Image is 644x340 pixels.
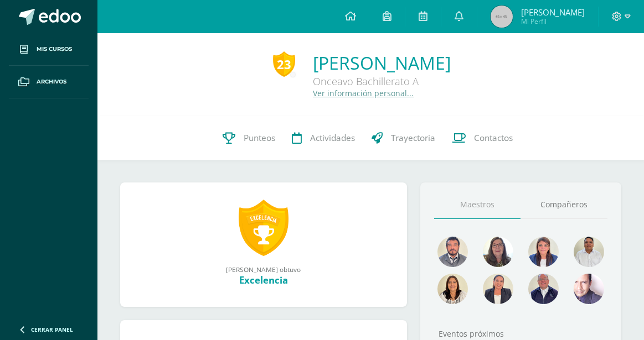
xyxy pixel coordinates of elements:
[528,237,559,267] img: aefa6dbabf641819c41d1760b7b82962.png
[244,132,275,144] span: Punteos
[483,237,513,267] img: a4871f238fc6f9e1d7ed418e21754428.png
[437,274,468,304] img: 876c69fb502899f7a2bc55a9ba2fa0e7.png
[521,191,607,219] a: Compañeros
[9,33,89,66] a: Mis cursos
[483,274,513,304] img: a5d4b362228ed099ba10c9d3d1eca075.png
[214,116,284,160] a: Punteos
[434,191,521,219] a: Maestros
[273,51,295,77] div: 23
[37,45,72,54] span: Mis cursos
[37,77,66,86] span: Archivos
[444,116,521,160] a: Contactos
[521,7,585,18] span: [PERSON_NAME]
[9,66,89,98] a: Archivos
[310,132,355,144] span: Actividades
[313,75,451,88] div: Onceavo Bachillerato A
[437,237,468,267] img: bd51737d0f7db0a37ff170fbd9075162.png
[363,116,444,160] a: Trayectoria
[521,17,585,26] span: Mi Perfil
[491,6,513,28] img: 45x45
[284,116,363,160] a: Actividades
[313,88,414,98] a: Ver información personal...
[131,274,396,286] div: Excelencia
[574,237,604,267] img: 342ba9b8a6082921fd945bbc9e8525ae.png
[31,326,73,333] span: Cerrar panel
[474,132,513,144] span: Contactos
[391,132,435,144] span: Trayectoria
[528,274,559,304] img: 63c37c47648096a584fdd476f5e72774.png
[434,328,607,339] div: Eventos próximos
[313,51,451,75] a: [PERSON_NAME]
[574,274,604,304] img: a8e8556f48ef469a8de4653df9219ae6.png
[131,265,396,274] div: [PERSON_NAME] obtuvo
